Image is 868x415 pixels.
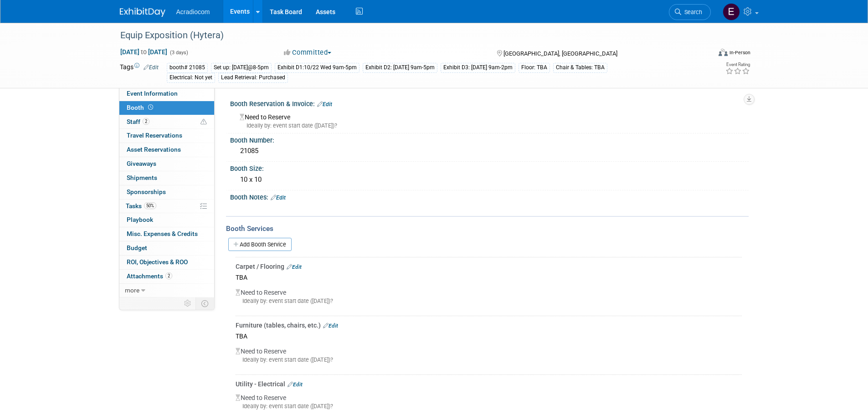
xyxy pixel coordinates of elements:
[127,216,153,223] span: Playbook
[240,122,742,130] div: Ideally by: event start date ([DATE])?
[119,143,214,157] a: Asset Reservations
[236,379,742,389] div: Utility - Electrical
[120,62,159,83] td: Tags
[120,48,168,56] span: [DATE] [DATE]
[725,62,750,67] div: Event Rating
[125,287,139,294] span: more
[657,47,751,61] div: Event Format
[127,118,149,125] span: Staff
[119,129,214,143] a: Travel Reservations
[236,402,742,410] div: Ideally by: event start date ([DATE])?
[127,230,198,237] span: Misc. Expenses & Credits
[237,144,742,158] div: 21085
[127,146,181,153] span: Asset Reservations
[127,188,166,195] span: Sponsorships
[176,8,210,15] span: Acradiocom
[723,3,740,20] img: Elizabeth Martinez
[441,63,515,72] div: Exhibit D3: [DATE] 9am-2pm
[127,258,188,266] span: ROI, Objectives & ROO
[126,202,156,210] span: Tasks
[230,133,749,145] div: Booth Number:
[236,271,742,283] div: TBA
[236,342,742,371] div: Need to Reserve
[127,160,156,167] span: Giveaways
[236,356,742,364] div: Ideally by: event start date ([DATE])?
[144,202,156,209] span: 50%
[139,48,148,56] span: to
[363,63,437,72] div: Exhibit D2: [DATE] 9am-5pm
[237,173,742,187] div: 10 x 10
[200,118,207,126] span: Potential Scheduling Conflict -- at least one attendee is tagged in another overlapping event.
[226,224,749,234] div: Booth Services
[167,63,208,72] div: booth# 21085
[127,104,155,111] span: Booth
[119,227,214,241] a: Misc. Expenses & Credits
[230,190,749,202] div: Booth Notes:
[119,115,214,129] a: Staff2
[236,330,742,342] div: TBA
[144,64,159,71] a: Edit
[143,118,149,125] span: 2
[519,63,550,72] div: Floor: TBA
[167,73,215,82] div: Electrical: Not yet
[288,381,303,388] a: Edit
[218,73,288,82] div: Lead Retrieval: Purchased
[119,87,214,101] a: Event Information
[719,49,728,56] img: Format-Inperson.png
[119,200,214,213] a: Tasks50%
[119,213,214,227] a: Playbook
[119,157,214,171] a: Giveaways
[120,8,165,17] img: ExhibitDay
[165,272,172,279] span: 2
[146,104,155,111] span: Booth not reserved yet
[119,185,214,199] a: Sponsorships
[119,171,214,185] a: Shipments
[236,262,742,271] div: Carpet / Flooring
[117,27,697,44] div: Equip Exposition (Hytera)
[275,63,360,72] div: Exhibit D1:10/22 Wed 9am-5pm
[553,63,607,72] div: Chair & Tables: TBA
[119,270,214,283] a: Attachments2
[119,101,214,115] a: Booth
[127,272,172,280] span: Attachments
[119,284,214,297] a: more
[729,49,750,56] div: In-Person
[237,110,742,130] div: Need to Reserve
[503,50,617,57] span: [GEOGRAPHIC_DATA], [GEOGRAPHIC_DATA]
[127,132,182,139] span: Travel Reservations
[119,256,214,269] a: ROI, Objectives & ROO
[180,297,196,309] td: Personalize Event Tab Strip
[271,195,286,201] a: Edit
[317,101,332,108] a: Edit
[681,9,702,15] span: Search
[669,4,711,20] a: Search
[228,238,292,251] a: Add Booth Service
[127,244,147,251] span: Budget
[127,174,157,181] span: Shipments
[169,50,188,56] span: (3 days)
[236,321,742,330] div: Furniture (tables, chairs, etc.)
[287,264,302,270] a: Edit
[119,241,214,255] a: Budget
[236,297,742,305] div: Ideally by: event start date ([DATE])?
[230,97,749,109] div: Booth Reservation & Invoice:
[211,63,272,72] div: Set up: [DATE]@8-5pm
[127,90,178,97] span: Event Information
[230,162,749,173] div: Booth Size:
[323,323,338,329] a: Edit
[281,48,335,57] button: Committed
[236,283,742,313] div: Need to Reserve
[195,297,214,309] td: Toggle Event Tabs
